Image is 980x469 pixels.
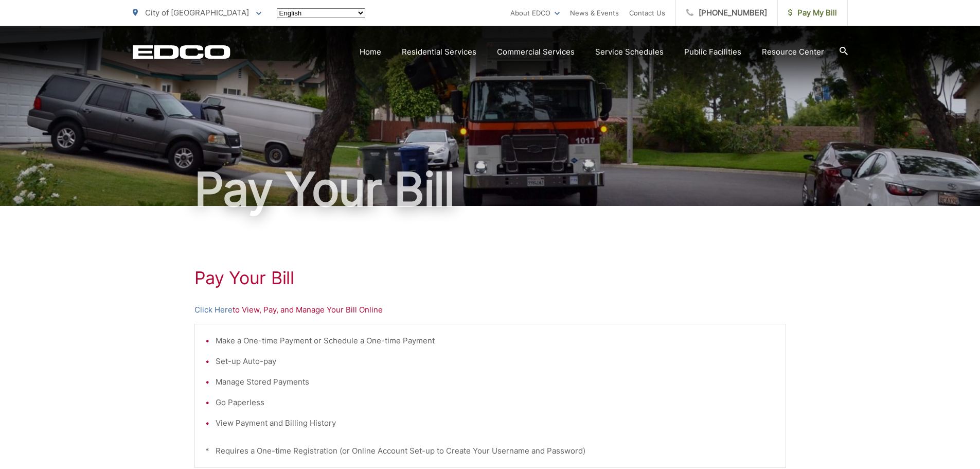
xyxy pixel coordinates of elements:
[133,164,848,215] h1: Pay Your Bill
[194,304,786,316] p: to View, Pay, and Manage Your Bill Online
[497,46,575,58] a: Commercial Services
[194,268,786,288] h1: Pay Your Bill
[570,7,619,19] a: News & Events
[216,376,775,388] li: Manage Stored Payments
[684,46,741,58] a: Public Facilities
[510,7,560,19] a: About EDCO
[216,417,775,429] li: View Payment and Billing History
[277,8,365,18] select: Select a language
[194,304,233,316] a: Click Here
[205,445,775,457] p: * Requires a One-time Registration (or Online Account Set-up to Create Your Username and Password)
[145,8,249,18] span: City of [GEOGRAPHIC_DATA]
[595,46,664,58] a: Service Schedules
[629,7,665,19] a: Contact Us
[216,396,775,409] li: Go Paperless
[216,355,775,368] li: Set-up Auto-pay
[762,46,824,58] a: Resource Center
[402,46,476,58] a: Residential Services
[360,46,381,58] a: Home
[133,45,230,59] a: EDCD logo. Return to the homepage.
[216,335,775,347] li: Make a One-time Payment or Schedule a One-time Payment
[788,7,837,19] span: Pay My Bill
